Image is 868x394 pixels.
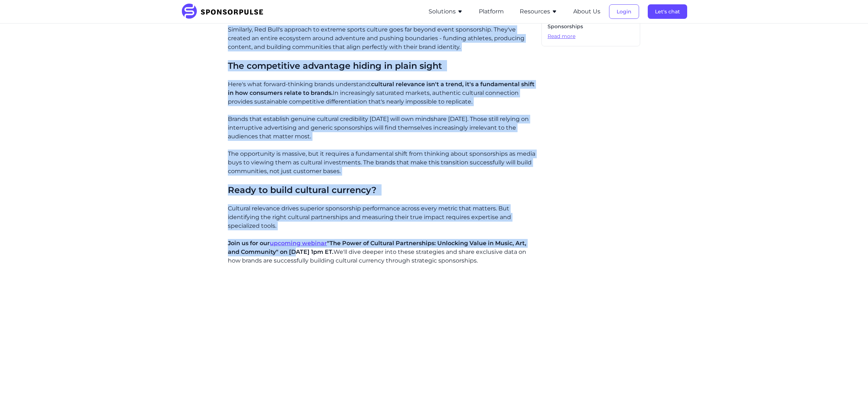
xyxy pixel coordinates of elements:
p: We'll dive deeper into these strategies and share exclusive data on how brands are successfully b... [228,239,536,265]
button: Platform [479,7,504,16]
a: About Us [573,8,600,15]
span: Ready to build cultural currency? [228,185,376,195]
a: upcoming webinar [270,240,327,247]
a: Let's chat [648,8,687,15]
button: Login [609,4,639,19]
button: Resources [520,7,557,16]
p: Cultural relevance drives superior sponsorship performance across every metric that matters. But ... [228,204,536,230]
span: cultural relevance isn't a trend, it's a fundamental shift in how consumers relate to brands. [228,81,535,96]
p: Here's what forward-thinking brands understand: In increasingly saturated markets, authentic cult... [228,80,536,106]
a: Login [609,8,639,15]
span: "The Power of Cultural Partnerships: Unlocking Value in Music, Art, and Community" on [DATE] 1pm ET. [228,240,526,255]
span: Read more [548,33,634,40]
span: The competitive advantage hiding in plain sight [228,60,442,71]
img: SponsorPulse [181,4,269,20]
span: Join us for our [228,240,270,247]
p: Brands that establish genuine cultural credibility [DATE] will own mindshare [DATE]. Those still ... [228,115,536,141]
button: Let's chat [648,4,687,19]
p: Similarly, Red Bull's approach to extreme sports culture goes far beyond event sponsorship. They'... [228,25,536,51]
iframe: Chat Widget [832,359,868,394]
p: The opportunity is massive, but it requires a fundamental shift from thinking about sponsorships ... [228,150,536,176]
a: Platform [479,8,504,15]
button: Solutions [429,7,463,16]
button: About Us [573,7,600,16]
